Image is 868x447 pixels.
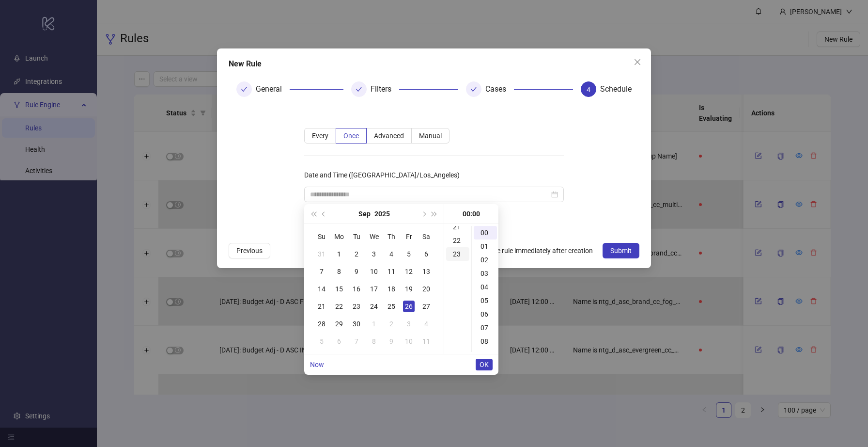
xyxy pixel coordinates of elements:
div: 10 [403,335,415,347]
td: 2025-10-05 [313,333,330,350]
span: Submit [610,247,632,255]
div: 25 [386,301,397,312]
span: OK [480,361,489,368]
td: 2025-09-21 [313,298,330,315]
input: Date and Time (America/Los_Angeles) [310,189,549,200]
button: Last year (Control + left) [308,204,319,223]
span: close [634,58,641,66]
td: 2025-09-10 [365,263,383,280]
td: 2025-09-24 [365,298,383,315]
td: 2025-10-04 [418,315,435,333]
div: 20 [420,283,432,295]
button: Close [630,54,645,70]
td: 2025-09-07 [313,263,330,280]
td: 2025-09-02 [348,245,365,263]
div: 18 [386,283,397,295]
div: 11 [420,335,432,347]
div: 28 [316,318,327,330]
td: 2025-10-08 [365,333,383,350]
td: 2025-09-06 [418,245,435,263]
div: 1 [368,318,380,330]
div: 12 [403,266,415,277]
span: Advanced [374,132,404,140]
div: 16 [351,283,362,295]
button: OK [476,359,493,370]
div: 08 [474,335,497,348]
div: 04 [474,280,497,294]
td: 2025-09-03 [365,245,383,263]
button: Next month (PageDown) [418,204,429,223]
td: 2025-09-15 [330,280,348,298]
button: Previous [229,243,270,258]
button: Previous month (PageUp) [319,204,329,223]
div: 9 [351,266,362,277]
th: Th [383,228,400,245]
div: 8 [333,266,345,277]
div: 00:00 [448,204,495,223]
span: 4 [587,86,590,94]
div: 3 [368,248,380,260]
div: 00 [474,226,497,239]
td: 2025-10-01 [365,315,383,333]
td: 2025-10-07 [348,333,365,350]
td: 2025-09-20 [418,280,435,298]
div: Cases [485,81,514,97]
td: 2025-08-31 [313,245,330,263]
div: 03 [474,267,497,280]
div: 02 [474,253,497,267]
td: 2025-09-19 [400,280,418,298]
span: check [241,86,248,93]
div: 19 [403,283,415,295]
span: Every [312,132,328,140]
td: 2025-09-26 [400,298,418,315]
div: 26 [403,301,415,312]
td: 2025-09-09 [348,263,365,280]
div: 29 [333,318,345,330]
td: 2025-10-10 [400,333,418,350]
td: 2025-10-02 [383,315,400,333]
div: 5 [316,335,327,347]
div: 7 [351,335,362,347]
button: Submit [603,243,639,258]
div: 14 [316,283,327,295]
div: Schedule [600,81,632,97]
th: Fr [400,228,418,245]
div: 15 [333,283,345,295]
button: Next year (Control + right) [429,204,440,223]
div: 10 [368,266,380,277]
td: 2025-09-08 [330,263,348,280]
span: check [356,86,362,93]
div: New Rule [229,58,639,70]
div: 8 [368,335,380,347]
div: 4 [420,318,432,330]
td: 2025-10-11 [418,333,435,350]
span: check [470,86,477,93]
div: 11 [386,266,397,277]
div: 23 [446,247,469,261]
td: 2025-09-04 [383,245,400,263]
span: Activate rule immediately after creation [472,245,597,256]
div: 27 [420,301,432,312]
div: 3 [403,318,415,330]
td: 2025-09-18 [383,280,400,298]
td: 2025-09-13 [418,263,435,280]
a: Now [310,361,324,368]
td: 2025-10-09 [383,333,400,350]
th: Su [313,228,330,245]
div: General [256,81,290,97]
div: 2 [386,318,397,330]
div: 6 [420,248,432,260]
div: 09 [474,348,497,362]
td: 2025-09-14 [313,280,330,298]
div: 06 [474,307,497,321]
th: Sa [418,228,435,245]
span: Previous [236,247,263,255]
div: 9 [386,335,397,347]
div: 21 [316,301,327,312]
div: 05 [474,294,497,307]
td: 2025-10-06 [330,333,348,350]
div: 7 [316,266,327,277]
td: 2025-09-16 [348,280,365,298]
td: 2025-09-27 [418,298,435,315]
td: 2025-09-12 [400,263,418,280]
